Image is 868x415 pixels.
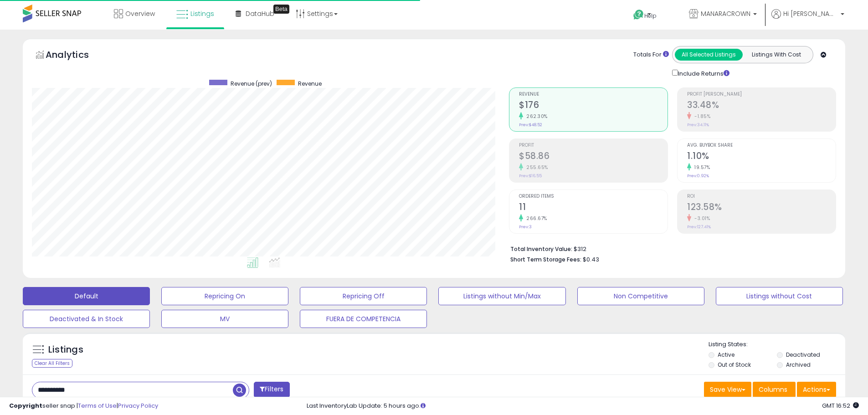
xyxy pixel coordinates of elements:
[300,287,427,305] button: Repricing Off
[46,48,107,63] h5: Analytics
[523,215,547,222] small: 266.67%
[583,255,599,264] span: $0.43
[519,194,668,199] span: Ordered Items
[510,256,581,263] b: Short Term Storage Fees:
[753,382,796,397] button: Columns
[644,12,657,20] span: Help
[307,402,859,410] div: Last InventoryLab Update: 5 hours ago.
[519,202,668,214] h2: 11
[118,401,158,410] a: Privacy Policy
[822,401,859,410] span: 2025-09-8 16:52 GMT
[510,243,829,254] li: $312
[786,351,820,359] label: Deactivated
[687,143,836,148] span: Avg. Buybox Share
[273,5,289,14] div: Tooltip anchor
[687,202,836,214] h2: 123.58%
[665,68,740,78] div: Include Returns
[231,80,272,87] span: Revenue (prev)
[626,2,674,30] a: Help
[519,224,532,230] small: Prev: 3
[23,310,150,328] button: Deactivated & In Stock
[786,361,811,369] label: Archived
[577,287,704,305] button: Non Competitive
[125,9,155,18] span: Overview
[161,310,288,328] button: MV
[523,164,548,171] small: 255.65%
[759,385,787,394] span: Columns
[254,382,289,398] button: Filters
[675,49,743,61] button: All Selected Listings
[438,287,565,305] button: Listings without Min/Max
[298,80,322,87] span: Revenue
[633,9,644,20] i: Get Help
[523,113,548,120] small: 262.30%
[691,164,710,171] small: 19.57%
[718,351,734,359] label: Active
[687,194,836,199] span: ROI
[783,9,838,18] span: Hi [PERSON_NAME]
[687,224,711,230] small: Prev: 127.41%
[9,402,158,410] div: seller snap | |
[687,100,836,112] h2: 33.48%
[709,340,845,349] p: Listing States:
[718,361,751,369] label: Out of Stock
[510,245,572,253] b: Total Inventory Value:
[687,92,836,97] span: Profit [PERSON_NAME]
[742,49,810,61] button: Listings With Cost
[78,401,117,410] a: Terms of Use
[691,215,710,222] small: -3.01%
[9,401,42,410] strong: Copyright
[300,310,427,328] button: FUERA DE COMPETENCIA
[797,382,836,397] button: Actions
[704,382,751,397] button: Save View
[32,359,72,368] div: Clear All Filters
[23,287,150,305] button: Default
[691,113,710,120] small: -1.85%
[48,343,83,356] h5: Listings
[519,100,668,112] h2: $176
[771,9,844,30] a: Hi [PERSON_NAME]
[687,122,709,128] small: Prev: 34.11%
[519,143,668,148] span: Profit
[633,51,669,59] div: Totals For
[687,173,709,179] small: Prev: 0.92%
[519,151,668,163] h2: $58.86
[519,92,668,97] span: Revenue
[701,9,750,18] span: MANARACROWN
[190,9,214,18] span: Listings
[246,9,274,18] span: DataHub
[161,287,288,305] button: Repricing On
[519,122,542,128] small: Prev: $48.52
[687,151,836,163] h2: 1.10%
[519,173,542,179] small: Prev: $16.55
[716,287,843,305] button: Listings without Cost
